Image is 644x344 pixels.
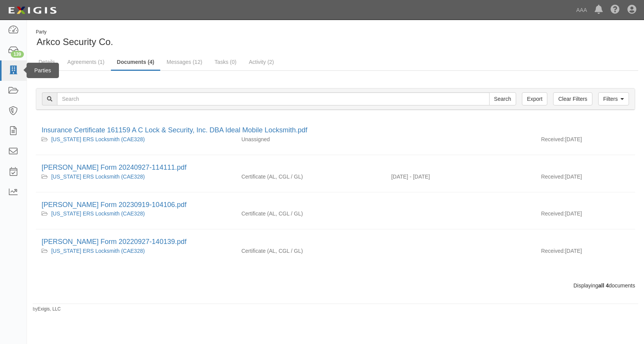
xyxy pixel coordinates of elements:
[42,135,230,143] div: California ERS Locksmith (CAE328)
[42,237,629,247] div: ACORD Form 20220927-140139.pdf
[42,126,307,134] a: Insurance Certificate 161159 A C Lock & Security, Inc. DBA Ideal Mobile Locksmith.pdf
[541,210,565,217] p: Received:
[598,282,609,289] b: all 4
[33,306,61,312] small: by
[535,173,635,184] div: [DATE]
[236,173,386,180] div: Auto Liability Commercial General Liability / Garage Liability
[51,136,145,142] a: [US_STATE] ERS Locksmith (CAE328)
[161,54,208,70] a: Messages (12)
[33,29,330,48] div: Arkco Security Co.
[236,135,386,143] div: Unassigned
[42,173,230,180] div: California ERS Locksmith (CAE328)
[36,29,113,35] div: Party
[42,210,230,217] div: California ERS Locksmith (CAE328)
[386,173,535,180] div: Effective 10/01/2024 - Expiration 10/01/2025
[489,92,516,105] input: Search
[51,248,145,254] a: [US_STATE] ERS Locksmith (CAE328)
[42,164,186,171] a: [PERSON_NAME] Form 20240927-114111.pdf
[386,247,535,247] div: Effective - Expiration
[243,54,280,70] a: Activity (2)
[42,247,230,255] div: California ERS Locksmith (CAE328)
[535,135,635,147] div: [DATE]
[42,163,629,173] div: ACORD Form 20240927-114111.pdf
[6,3,59,17] img: logo-5460c22ac91f19d4615b14bd174203de0afe785f0fc80cf4dbbc73dc1793850b.png
[610,5,620,15] i: Help Center - Complianz
[535,247,635,259] div: [DATE]
[51,174,145,180] a: [US_STATE] ERS Locksmith (CAE328)
[236,210,386,217] div: Auto Liability Commercial General Liability / Garage Liability
[553,92,592,105] a: Clear Filters
[37,37,113,47] span: Arkco Security Co.
[42,125,629,135] div: Insurance Certificate 161159 A C Lock & Security, Inc. DBA Ideal Mobile Locksmith.pdf
[42,238,186,245] a: [PERSON_NAME] Form 20220927-140139.pdf
[111,54,160,71] a: Documents (4)
[209,54,242,70] a: Tasks (0)
[30,282,641,289] div: Displaying documents
[38,306,61,312] a: Exigis, LLC
[42,201,186,209] a: [PERSON_NAME] Form 20230919-104106.pdf
[236,247,386,255] div: Auto Liability Commercial General Liability / Garage Liability
[33,54,61,70] a: Details
[386,135,535,136] div: Effective - Expiration
[62,54,110,70] a: Agreements (1)
[535,210,635,221] div: [DATE]
[541,173,565,180] p: Received:
[57,92,490,105] input: Search
[522,92,547,105] a: Export
[541,247,565,255] p: Received:
[27,63,59,78] div: Parties
[598,92,629,105] a: Filters
[42,200,629,210] div: ACORD Form 20230919-104106.pdf
[386,210,535,210] div: Effective - Expiration
[572,2,591,18] a: AAA
[11,51,24,58] div: 139
[51,210,145,217] a: [US_STATE] ERS Locksmith (CAE328)
[541,135,565,143] p: Received:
